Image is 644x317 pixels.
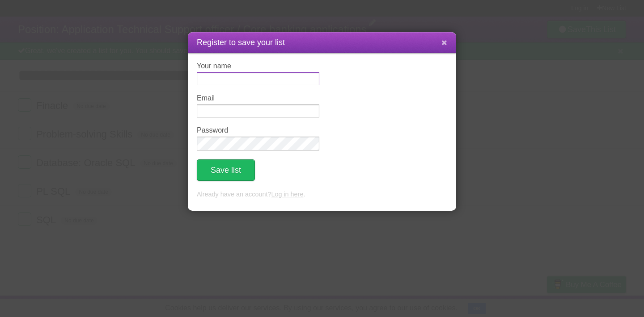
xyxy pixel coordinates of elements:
[197,62,319,70] label: Your name
[271,191,303,198] a: Log in here
[197,94,319,102] label: Email
[197,159,255,181] button: Save list
[197,37,447,49] h1: Register to save your list
[197,190,447,200] p: Already have an account? .
[197,126,319,134] label: Password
